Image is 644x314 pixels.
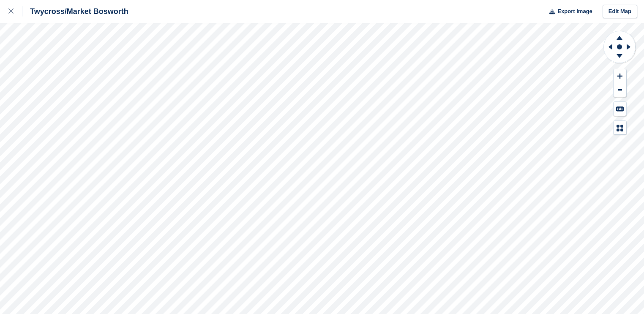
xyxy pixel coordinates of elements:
a: Edit Map [603,5,637,19]
span: Export Image [557,7,592,16]
button: Zoom In [614,69,626,83]
button: Keyboard Shortcuts [614,102,626,116]
button: Map Legend [614,121,626,135]
div: Twycross/Market Bosworth [22,6,128,16]
button: Zoom Out [614,83,626,97]
button: Export Image [544,5,592,19]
